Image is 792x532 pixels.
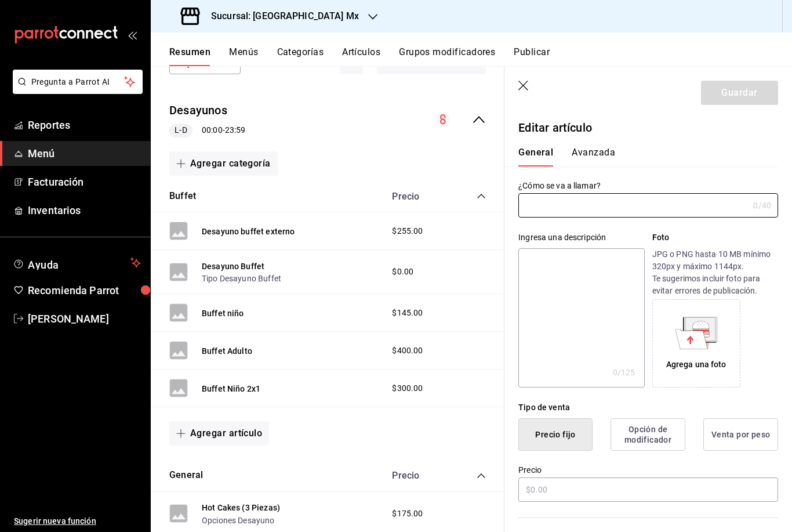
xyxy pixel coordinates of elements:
[652,231,778,244] p: Foto
[8,84,143,96] a: Pregunta a Parrot AI
[392,508,423,520] span: $175.00
[380,470,455,481] div: Precio
[380,191,455,202] div: Precio
[392,307,423,319] span: $145.00
[518,147,764,167] div: navigation tabs
[202,273,281,284] button: Tipo Desayuno Buffet
[518,477,778,502] input: $0.00
[169,102,227,119] button: Desayunos
[518,119,778,136] p: Editar artículo
[518,147,553,167] button: General
[611,418,685,451] button: Opción de modificador
[28,311,141,327] span: [PERSON_NAME]
[666,359,726,371] div: Agrega una foto
[151,93,504,147] div: collapse-menu-row
[13,70,143,94] button: Pregunta a Parrot AI
[477,191,486,201] button: collapse-category-row
[518,231,644,244] div: Ingresa una descripción
[753,200,771,211] div: 0 /40
[202,383,260,395] button: Buffet Niño 2x1
[169,46,792,66] div: navigation tabs
[169,421,269,446] button: Agregar artículo
[169,46,210,66] button: Resumen
[613,367,635,378] div: 0 /125
[202,345,252,357] button: Buffet Adulto
[703,418,778,451] button: Venta por peso
[392,266,413,278] span: $0.00
[28,256,126,270] span: Ayuda
[202,226,295,237] button: Desayuno buffet externo
[202,307,244,319] button: Buffet niño
[392,225,423,237] span: $255.00
[14,515,141,527] span: Sugerir nueva función
[169,124,245,137] div: 00:00 - 23:59
[655,302,737,385] div: Agrega una foto
[28,202,141,218] span: Inventarios
[399,46,495,66] button: Grupos modificadores
[518,466,778,474] label: Precio
[277,46,324,66] button: Categorías
[28,117,141,133] span: Reportes
[518,182,778,190] label: ¿Cómo se va a llamar?
[28,146,141,161] span: Menú
[572,147,615,167] button: Avanzada
[169,151,278,176] button: Agregar categoría
[392,345,423,357] span: $400.00
[28,283,141,298] span: Recomienda Parrot
[28,174,141,190] span: Facturación
[518,401,778,414] div: Tipo de venta
[31,76,125,88] span: Pregunta a Parrot AI
[342,46,380,66] button: Artículos
[202,260,264,272] button: Desayuno Buffet
[170,124,191,136] span: L-D
[202,9,359,23] h3: Sucursal: [GEOGRAPHIC_DATA] Mx
[514,46,550,66] button: Publicar
[652,248,778,297] p: JPG o PNG hasta 10 MB mínimo 320px y máximo 1144px. Te sugerimos incluir foto para evitar errores...
[202,502,280,513] button: Hot Cakes (3 Piezas)
[392,382,423,395] span: $300.00
[229,46,258,66] button: Menús
[477,471,486,480] button: collapse-category-row
[169,190,196,203] button: Buffet
[169,469,203,482] button: General
[518,418,593,451] button: Precio fijo
[128,30,137,39] button: open_drawer_menu
[202,515,275,526] button: Opciones Desayuno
